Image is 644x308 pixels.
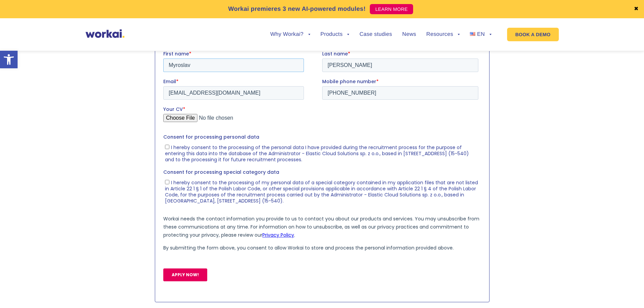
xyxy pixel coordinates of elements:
a: Products [320,32,350,37]
a: Case studies [359,32,392,37]
a: ✖ [634,6,639,12]
a: News [402,32,416,37]
a: LEARN MORE [370,4,413,14]
iframe: Form 0 [163,50,481,299]
span: EN [477,31,485,37]
p: Workai premieres 3 new AI-powered modules! [228,4,366,14]
a: Why Workai? [270,32,310,37]
a: Resources [426,32,460,37]
a: BOOK A DEMO [507,28,558,41]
